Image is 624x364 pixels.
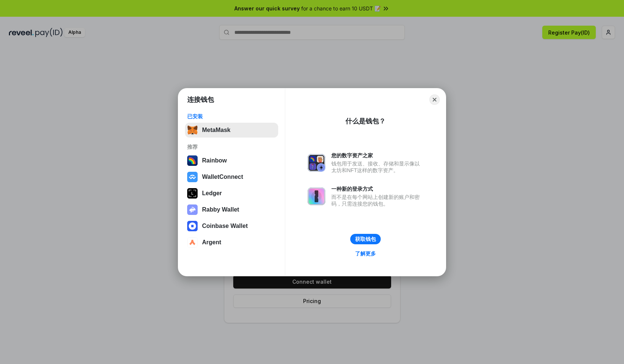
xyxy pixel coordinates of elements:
[187,95,214,104] h1: 连接钱包
[355,236,376,242] div: 获取钱包
[185,170,278,184] button: WalletConnect
[187,155,198,166] img: svg+xml,%3Csvg%20width%3D%22120%22%20height%3D%22120%22%20viewBox%3D%220%200%20120%20120%22%20fil...
[355,250,376,257] div: 了解更多
[202,206,239,213] div: Rabby Wallet
[202,157,227,164] div: Rainbow
[202,239,221,246] div: Argent
[202,223,248,229] div: Coinbase Wallet
[187,204,198,215] img: svg+xml,%3Csvg%20xmlns%3D%22http%3A%2F%2Fwww.w3.org%2F2000%2Fsvg%22%20fill%3D%22none%22%20viewBox...
[187,172,198,182] img: svg+xml,%3Csvg%20width%3D%2228%22%20height%3D%2228%22%20viewBox%3D%220%200%2028%2028%22%20fill%3D...
[185,219,278,233] button: Coinbase Wallet
[187,113,276,120] div: 已安装
[202,174,243,180] div: WalletConnect
[350,234,381,244] button: 获取钱包
[202,190,222,197] div: Ledger
[187,188,198,199] img: svg+xml,%3Csvg%20xmlns%3D%22http%3A%2F%2Fwww.w3.org%2F2000%2Fsvg%22%20width%3D%2228%22%20height%3...
[185,123,278,138] button: MetaMask
[185,186,278,201] button: Ledger
[345,117,386,126] div: 什么是钱包？
[187,221,198,231] img: svg+xml,%3Csvg%20width%3D%2228%22%20height%3D%2228%22%20viewBox%3D%220%200%2028%2028%22%20fill%3D...
[185,235,278,250] button: Argent
[187,125,198,135] img: svg+xml,%3Csvg%20fill%3D%22none%22%20height%3D%2233%22%20viewBox%3D%220%200%2035%2033%22%20width%...
[331,160,423,174] div: 钱包用于发送、接收、存储和显示像以太坊和NFT这样的数字资产。
[331,186,423,192] div: 一种新的登录方式
[202,127,230,133] div: MetaMask
[187,144,276,150] div: 推荐
[331,194,423,207] div: 而不是在每个网站上创建新的账户和密码，只需连接您的钱包。
[308,187,325,205] img: svg+xml,%3Csvg%20xmlns%3D%22http%3A%2F%2Fwww.w3.org%2F2000%2Fsvg%22%20fill%3D%22none%22%20viewBox...
[308,154,325,172] img: svg+xml,%3Csvg%20xmlns%3D%22http%3A%2F%2Fwww.w3.org%2F2000%2Fsvg%22%20fill%3D%22none%22%20viewBox...
[429,94,440,105] button: Close
[351,249,380,258] a: 了解更多
[185,153,278,168] button: Rainbow
[331,152,423,159] div: 您的数字资产之家
[185,202,278,217] button: Rabby Wallet
[187,237,198,248] img: svg+xml,%3Csvg%20width%3D%2228%22%20height%3D%2228%22%20viewBox%3D%220%200%2028%2028%22%20fill%3D...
